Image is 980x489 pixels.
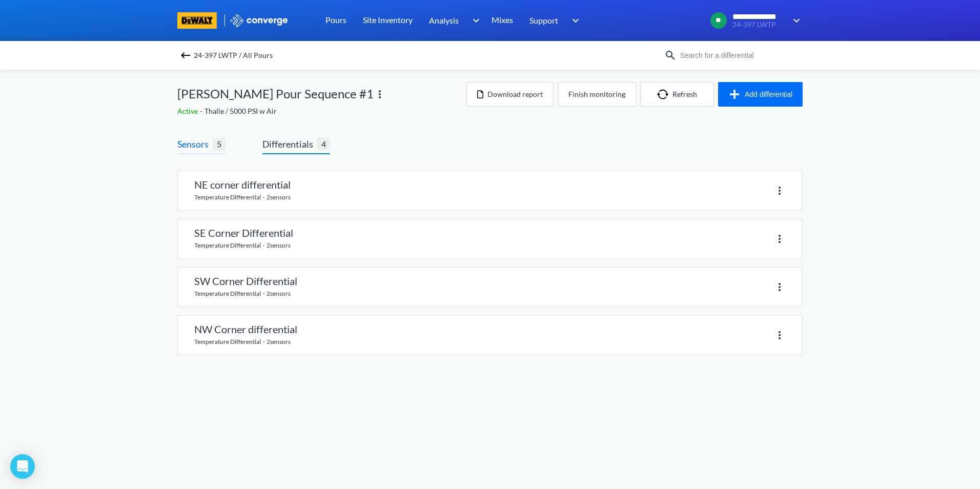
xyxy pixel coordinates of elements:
span: 24-397 LWTP [732,21,787,29]
div: Thalle / 5000 PSI w Air [177,106,466,117]
img: downArrow.svg [786,14,803,27]
img: icon-refresh.svg [657,89,672,99]
img: downArrow.svg [466,14,482,27]
img: branding logo [177,12,217,29]
input: Search for a differential [677,50,801,61]
button: Finish monitoring [558,82,636,107]
img: icon-file.svg [477,90,483,98]
button: Add differential [718,82,803,107]
img: more.svg [773,329,786,341]
img: more.svg [773,281,786,293]
span: Differentials [262,137,317,151]
img: downArrow.svg [565,14,582,27]
img: backspace.svg [179,49,192,62]
img: icon-plus.svg [728,88,745,100]
span: Sensors [177,137,213,151]
span: 24-397 LWTP / All Pours [194,48,273,63]
span: Analysis [429,14,459,27]
img: icon-search.svg [664,49,677,62]
span: [PERSON_NAME] Pour Sequence #1 [177,84,374,104]
img: more.svg [374,88,386,100]
span: - [200,107,205,115]
img: more.svg [773,185,786,197]
span: 5 [213,137,226,150]
span: 4 [317,137,330,150]
span: Active [177,107,200,115]
img: more.svg [773,233,786,245]
img: logo_ewhite.svg [229,14,289,27]
a: branding logo [177,12,229,29]
div: Open Intercom Messenger [10,454,35,479]
button: Refresh [640,82,714,107]
button: Download report [466,82,554,107]
span: Support [529,14,558,27]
